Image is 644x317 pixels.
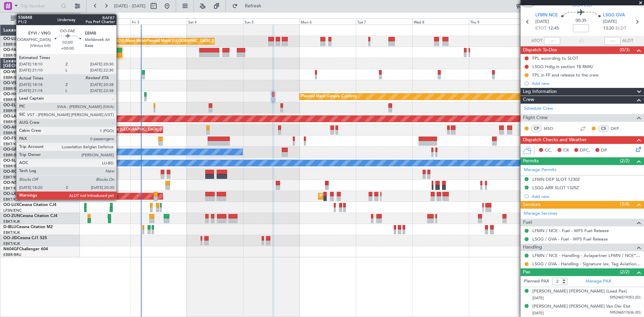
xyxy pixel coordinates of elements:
a: EBBR/BRU [3,108,21,113]
span: Crew [523,96,534,104]
a: EBKT/KJK [3,197,20,202]
div: AOG Maint Melsbroek Air Base [116,36,169,46]
a: Manage Services [524,210,557,217]
label: Planned PAX [524,278,549,285]
a: LFMN / NCE - Handling - Aviapartner LFMN / NCE*****MY HANDLING**** [532,253,641,258]
span: Leg Information [523,88,557,96]
div: [PERSON_NAME] [PERSON_NAME] Van Der Elst [532,303,631,310]
span: OO-NSG [3,181,20,185]
span: Dispatch Checks and Weather [523,136,587,144]
a: EBBR/BRU [3,164,21,169]
a: EBBR/BRU [3,119,21,124]
div: Mon 6 [300,18,356,24]
div: Tue 7 [356,18,412,24]
span: ALDT [622,38,633,44]
a: OO-LUXCessna Citation CJ4 [3,203,56,207]
div: Planned Maint Geneva (Cointrin) [301,92,357,102]
span: LFMN NCE [535,12,558,19]
span: OO-ELK [3,103,18,107]
a: OO-HHOFalcon 8X [3,92,39,96]
a: OO-ELKFalcon 8X [3,103,37,107]
span: 595246517636 (ID) [610,310,641,316]
div: AOG Maint Rimini [68,191,100,201]
div: Sun 5 [243,18,300,24]
a: OO-LXACessna Citation CJ4 [3,192,56,196]
a: OO-FAEFalcon 7X [3,48,37,52]
a: LSGG / GVA - Fuel - WFS Fuel Release [532,236,608,242]
a: EBKT/KJK [3,219,20,224]
span: OO-AIE [3,125,18,129]
a: EBBR/BRU [3,252,21,257]
a: Schedule Crew [524,105,553,112]
button: Refresh [229,1,269,11]
span: OO-ZUN [3,214,20,218]
div: Fri 3 [130,18,187,24]
span: Permits [523,157,539,165]
a: OO-VSFFalcon 8X [3,81,37,85]
div: Add new [532,194,641,199]
span: OO-ROK [3,170,20,174]
div: No Crew Malaga [76,147,105,157]
a: EBBR/BRU [3,130,21,136]
span: [DATE] [532,311,544,316]
div: Planned Maint Kortrijk-[GEOGRAPHIC_DATA] [320,191,398,201]
a: OO-FSXFalcon 7X [3,137,37,141]
a: N604GFChallenger 604 [3,247,48,251]
span: ELDT [615,25,626,32]
a: MSO [544,125,559,131]
a: EBKT/KJK [3,230,20,235]
div: [PERSON_NAME] [PERSON_NAME] (Lead Pax) [532,288,627,295]
span: Handling [523,244,542,251]
span: N604GF [3,247,19,251]
span: DP [601,147,607,154]
span: OO-VSF [3,81,19,85]
span: OO-LAH [3,114,19,118]
span: Refresh [239,4,267,8]
a: EBBR/BRU [3,153,21,158]
a: EBBR/BRU [3,86,21,91]
a: D-IBLUCessna Citation M2 [3,225,53,229]
span: OO-JID [3,236,17,240]
a: EBBR/BRU [3,75,21,80]
input: --:-- [544,37,560,45]
a: LSGG / GVA - Handling - Signature (ex. Tag Aviation) LSGG / GVA [532,261,641,267]
div: Unplanned Maint [GEOGRAPHIC_DATA] ([GEOGRAPHIC_DATA]) [90,125,200,135]
a: OO-GPEFalcon 900EX EASy II [3,148,59,152]
a: OO-SLMCessna Citation XLS [3,159,57,163]
span: OO-FAE [3,48,19,52]
span: (2/2) [620,157,630,164]
span: 13:20 [603,25,614,32]
div: Planned Maint Milan (Linate) [91,69,139,80]
span: [DATE] [535,18,549,25]
span: OO-HHO [3,92,21,96]
span: ATOT [531,38,542,44]
span: 00:35 [576,17,586,24]
div: CS [598,125,609,132]
span: DFC, [580,147,590,154]
div: CP [531,125,542,132]
span: (0/3) [620,46,630,53]
div: [DATE] [81,13,93,19]
span: OO-LUM [3,37,20,41]
span: 12:45 [548,25,559,32]
a: EBKT/KJK [3,142,20,147]
span: OO-WLP [3,70,20,74]
div: Wed 8 [412,18,469,24]
a: OO-AIEFalcon 7X [3,125,36,129]
a: OO-NSGCessna Citation CJ4 [3,181,57,185]
div: Add new [532,81,641,86]
span: Services [523,201,540,209]
div: Thu 2 [74,18,130,24]
span: CC, [545,147,552,154]
span: D-IBLU [3,225,16,229]
span: Dispatch To-Dos [523,46,557,54]
button: All Aircraft [7,13,73,24]
span: OO-FSX [3,137,19,141]
span: Flight Crew [523,114,548,122]
a: OO-LAHFalcon 7X [3,114,38,118]
span: (2/2) [620,268,630,275]
span: ETOT [535,25,546,32]
span: OO-SLM [3,159,19,163]
span: CR [563,147,569,154]
div: Planned Maint [GEOGRAPHIC_DATA] ([GEOGRAPHIC_DATA] National) [146,36,268,46]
